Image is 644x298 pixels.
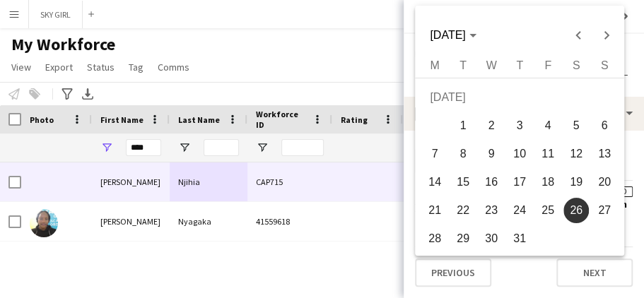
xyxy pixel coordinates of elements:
[449,225,477,253] button: 29-07-2025
[590,140,619,168] button: 13-07-2025
[479,198,504,223] span: 23
[562,196,590,225] button: 26-07-2025
[421,225,449,253] button: 28-07-2025
[421,140,449,168] button: 07-07-2025
[449,196,477,225] button: 22-07-2025
[421,83,619,112] td: [DATE]
[590,168,619,196] button: 20-07-2025
[563,198,589,223] span: 26
[544,59,551,71] span: F
[422,169,447,195] span: 14
[421,168,449,196] button: 14-07-2025
[422,226,447,251] span: 28
[459,59,467,71] span: T
[534,140,562,168] button: 11-07-2025
[592,21,620,49] button: Next month
[505,225,534,253] button: 31-07-2025
[449,168,477,196] button: 15-07-2025
[479,141,504,167] span: 9
[572,59,580,71] span: S
[507,198,532,223] span: 24
[424,23,481,48] button: Choose month and year
[562,140,590,168] button: 12-07-2025
[430,29,465,41] span: [DATE]
[450,141,476,167] span: 8
[505,168,534,196] button: 17-07-2025
[516,59,523,71] span: T
[479,113,504,138] span: 2
[449,112,477,140] button: 01-07-2025
[592,169,617,195] span: 20
[477,140,505,168] button: 09-07-2025
[562,168,590,196] button: 19-07-2025
[535,169,561,195] span: 18
[477,225,505,253] button: 30-07-2025
[562,112,590,140] button: 05-07-2025
[534,168,562,196] button: 18-07-2025
[507,169,532,195] span: 17
[505,196,534,225] button: 24-07-2025
[450,113,476,138] span: 1
[422,198,447,223] span: 21
[507,141,532,167] span: 10
[507,113,532,138] span: 3
[477,196,505,225] button: 23-07-2025
[563,113,589,138] span: 5
[534,196,562,225] button: 25-07-2025
[590,112,619,140] button: 06-07-2025
[507,226,532,251] span: 31
[430,59,439,71] span: M
[563,169,589,195] span: 19
[477,112,505,140] button: 02-07-2025
[600,59,608,71] span: S
[479,226,504,251] span: 30
[535,113,561,138] span: 4
[450,198,476,223] span: 22
[422,141,447,167] span: 7
[450,169,476,195] span: 15
[590,196,619,225] button: 27-07-2025
[486,59,496,71] span: W
[479,169,504,195] span: 16
[592,198,617,223] span: 27
[535,198,561,223] span: 25
[592,113,617,138] span: 6
[450,226,476,251] span: 29
[592,141,617,167] span: 13
[477,168,505,196] button: 16-07-2025
[563,141,589,167] span: 12
[505,112,534,140] button: 03-07-2025
[534,112,562,140] button: 04-07-2025
[535,141,561,167] span: 11
[563,21,592,49] button: Previous month
[421,196,449,225] button: 21-07-2025
[449,140,477,168] button: 08-07-2025
[505,140,534,168] button: 10-07-2025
